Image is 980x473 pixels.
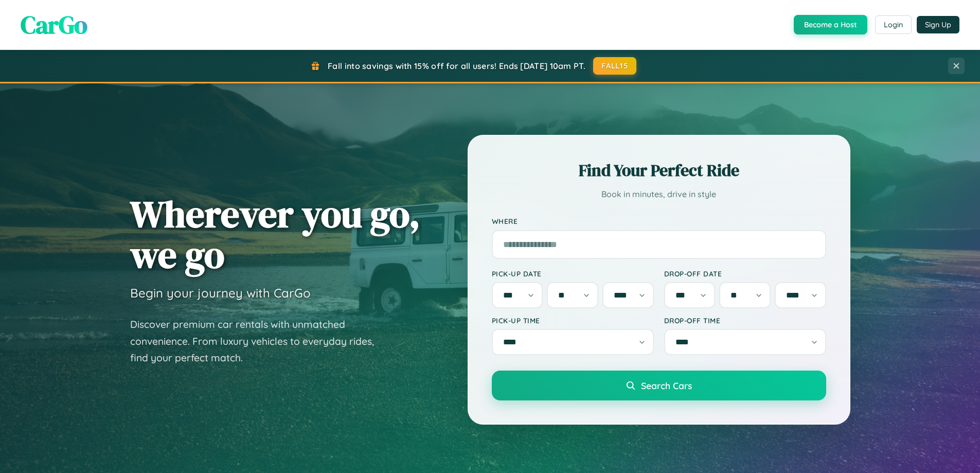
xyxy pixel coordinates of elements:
h2: Find Your Perfect Ride [492,159,826,182]
button: Become a Host [794,15,867,34]
p: Book in minutes, drive in style [492,187,826,202]
button: FALL15 [593,57,636,75]
label: Drop-off Date [664,269,826,278]
h3: Begin your journey with CarGo [130,285,311,301]
label: Where [492,217,826,226]
button: Search Cars [492,371,826,400]
label: Pick-up Time [492,316,654,325]
h1: Wherever you go, we go [130,194,420,275]
span: CarGo [21,8,87,42]
span: Fall into savings with 15% off for all users! Ends [DATE] 10am PT. [328,61,585,71]
p: Discover premium car rentals with unmatched convenience. From luxury vehicles to everyday rides, ... [130,316,387,366]
button: Login [875,15,912,34]
label: Drop-off Time [664,316,826,325]
label: Pick-up Date [492,269,654,278]
button: Sign Up [917,16,959,33]
span: Search Cars [641,380,692,391]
